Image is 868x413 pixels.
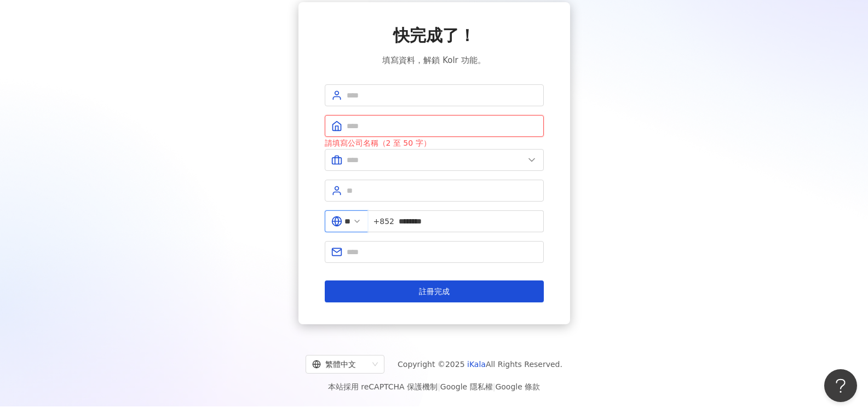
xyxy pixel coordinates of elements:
[393,24,475,47] span: 快完成了！
[419,287,450,296] span: 註冊完成
[312,355,368,373] div: 繁體中文
[438,382,440,391] span: |
[824,369,857,402] iframe: Help Scout Beacon - Open
[440,382,493,391] a: Google 隱私權
[328,380,540,393] span: 本站採用 reCAPTCHA 保護機制
[495,382,540,391] a: Google 條款
[382,54,485,67] span: 填寫資料，解鎖 Kolr 功能。
[373,215,394,227] span: +852
[493,382,496,391] span: |
[467,360,486,369] a: iKala
[325,280,544,302] button: 註冊完成
[398,358,562,371] span: Copyright © 2025 All Rights Reserved.
[325,137,544,149] div: 請填寫公司名稱（2 至 50 字）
